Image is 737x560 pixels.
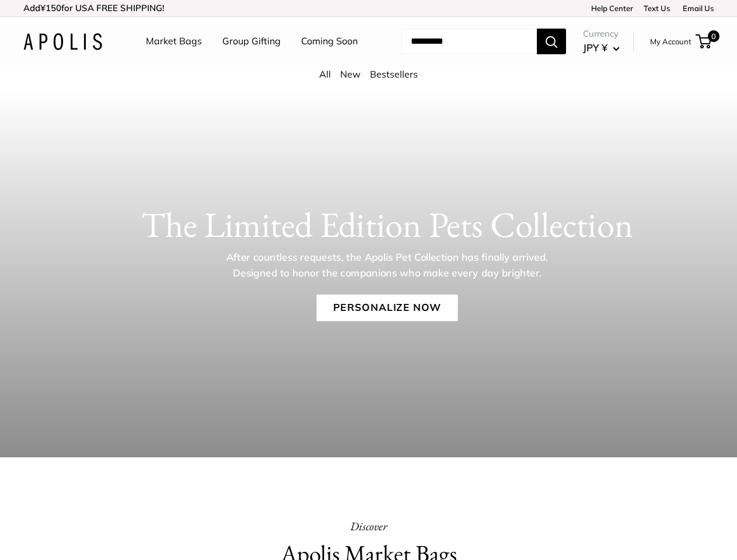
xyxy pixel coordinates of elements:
button: Search [537,29,566,54]
a: All [319,68,331,80]
p: After countless requests, the Apolis Pet Collection has finally arrived. Designed to honor the co... [207,250,567,281]
a: Bestsellers [370,68,418,80]
button: JPY ¥ [583,38,620,57]
p: Discover [196,516,542,537]
input: Search... [401,29,537,54]
span: JPY ¥ [583,41,607,54]
a: Help Center [587,3,633,13]
a: Text Us [644,3,670,13]
a: My Account [650,34,691,48]
span: Currency [583,26,620,42]
a: New [340,68,361,80]
img: Apolis [23,33,102,50]
a: 0 [697,34,711,48]
a: Group Gifting [222,33,281,50]
h1: The Limited Edition Pets Collection [59,204,715,246]
a: Coming Soon [301,33,358,50]
a: Personalize Now [316,295,457,321]
a: Email Us [679,3,714,13]
span: 0 [708,30,719,42]
a: Market Bags [146,33,202,50]
span: ¥150 [40,2,61,13]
